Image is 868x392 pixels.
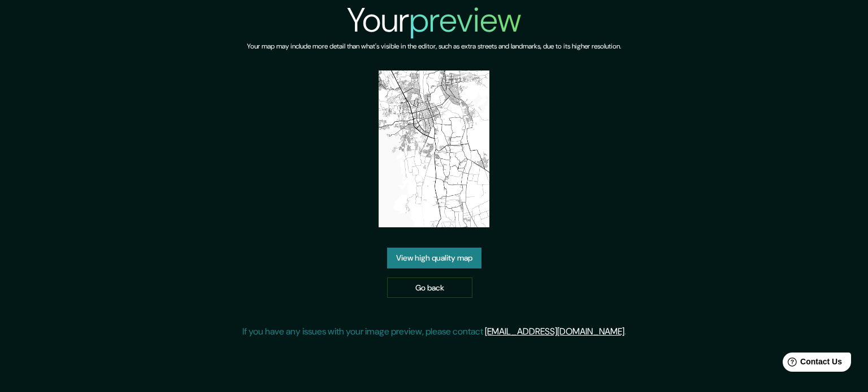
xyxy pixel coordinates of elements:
a: Go back [387,278,472,298]
h6: Your map may include more detail than what's visible in the editor, such as extra streets and lan... [247,41,621,52]
a: View high quality map [387,248,481,268]
iframe: Help widget launcher [767,348,856,380]
img: created-map-preview [379,71,490,227]
p: If you have any issues with your image preview, please contact . [242,325,626,338]
a: [EMAIL_ADDRESS][DOMAIN_NAME] [485,325,624,337]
